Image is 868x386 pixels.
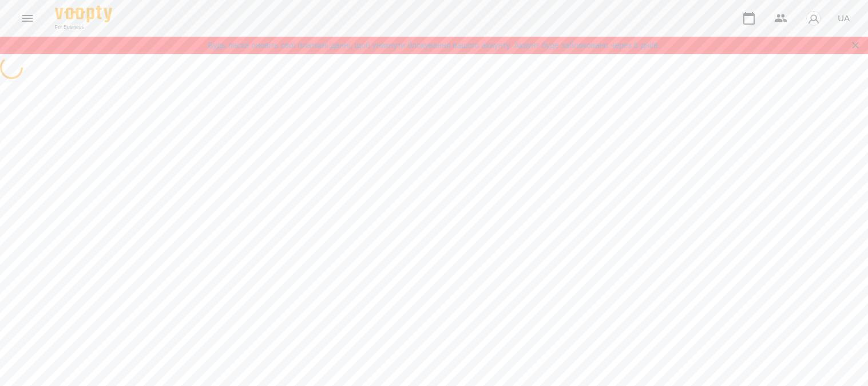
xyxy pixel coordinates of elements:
[208,40,660,51] a: Будь ласка оновіть свої платіжні данні, щоб уникнути блокування вашого акаунту. Акаунт буде забло...
[55,23,112,31] span: For Business
[14,5,41,32] button: Menu
[55,6,112,22] img: Voopty Logo
[838,12,850,24] span: UA
[806,10,822,26] img: avatar_s.png
[833,7,854,29] button: UA
[847,37,863,53] button: Закрити сповіщення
